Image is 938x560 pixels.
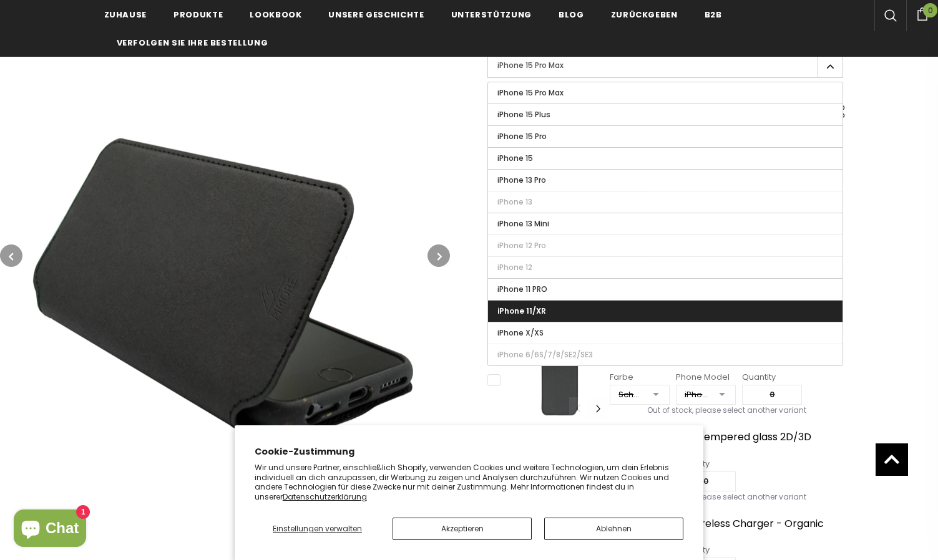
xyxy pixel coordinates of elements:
[173,9,223,21] span: Produkte
[497,240,546,251] span: iPhone 12 Pro
[618,389,644,401] div: Schwarz
[497,196,532,207] span: iPhone 13
[610,494,843,506] div: Out of stock, please select another variant
[610,407,843,420] div: Out of stock, please select another variant
[676,458,736,470] div: Quantity
[497,327,544,338] span: iPhone X/XS
[512,342,607,420] img: Biodegradable Flip Phone Case - Black image 0
[497,175,546,185] span: iPhone 13 Pro
[497,262,532,273] span: iPhone 12
[273,523,362,534] span: Einstellungen verwalten
[328,9,424,21] span: Unsere Geschichte
[610,432,843,453] a: 100% RECYCLABLE Tempered glass 2D/3D screen protector
[544,518,683,540] button: Ablehnen
[497,87,564,98] span: iPhone 15 Pro Max
[611,9,678,21] span: Zurückgeben
[451,9,532,21] span: Unterstützung
[923,3,937,17] span: 0
[497,306,546,316] span: iPhone 11/XR
[250,9,301,21] span: Lookbook
[676,544,736,556] div: Quantity
[283,491,367,502] a: Datenschutzerklärung
[255,518,380,540] button: Einstellungen verwalten
[559,9,584,21] span: Blog
[610,518,843,540] a: MagSafe BLACK Wireless Charger - Organic
[104,9,147,21] span: Zuhause
[255,463,684,501] p: Wir und unsere Partner, einschließlich Shopify, verwenden Cookies und weitere Technologien, um de...
[685,389,710,401] div: iPhone 11 PRO
[497,153,533,163] span: iPhone 15
[676,371,736,384] div: Phone Model
[255,445,684,458] h2: Cookie-Zustimmung
[497,218,549,229] span: iPhone 13 Mini
[497,284,547,294] span: iPhone 11 PRO
[705,9,722,21] span: B2B
[117,37,268,49] span: Verfolgen Sie Ihre Bestellung
[742,371,802,384] div: Quantity
[497,109,550,120] span: iPhone 15 Plus
[497,131,547,142] span: iPhone 15 Pro
[487,54,843,78] label: iPhone 15 Pro Max
[497,349,593,360] span: iPhone 6/6S/7/8/SE2/SE3
[393,518,532,540] button: Akzeptieren
[610,371,670,384] div: Farbe
[117,28,268,56] a: Verfolgen Sie Ihre Bestellung
[906,6,938,21] a: 0
[10,509,90,550] inbox-online-store-chat: Onlineshop-Chat von Shopify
